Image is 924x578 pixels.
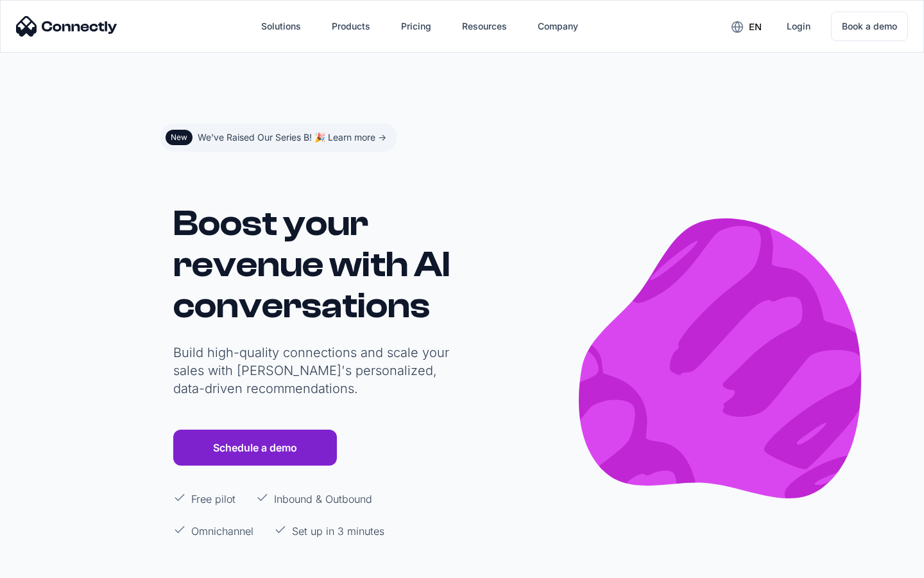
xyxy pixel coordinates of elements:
[171,132,187,143] div: New
[173,430,337,466] a: Schedule a demo
[749,18,762,36] div: en
[13,554,77,574] aside: Language selected: English
[198,128,386,146] div: We've Raised Our Series B! 🎉 Learn more ->
[538,17,578,35] div: Company
[16,16,117,37] img: Connectly Logo
[462,17,507,35] div: Resources
[261,17,301,35] div: Solutions
[191,491,235,507] p: Free pilot
[292,523,384,539] p: Set up in 3 minutes
[787,17,810,35] div: Login
[831,12,908,41] a: Book a demo
[332,17,370,35] div: Products
[26,556,77,574] ul: Language list
[776,11,821,42] a: Login
[160,123,397,152] a: NewWe've Raised Our Series B! 🎉 Learn more ->
[391,11,441,42] a: Pricing
[173,344,456,398] p: Build high-quality connections and scale your sales with [PERSON_NAME]'s personalized, data-drive...
[274,491,372,507] p: Inbound & Outbound
[173,203,456,326] h1: Boost your revenue with AI conversations
[401,17,431,35] div: Pricing
[191,523,253,539] p: Omnichannel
